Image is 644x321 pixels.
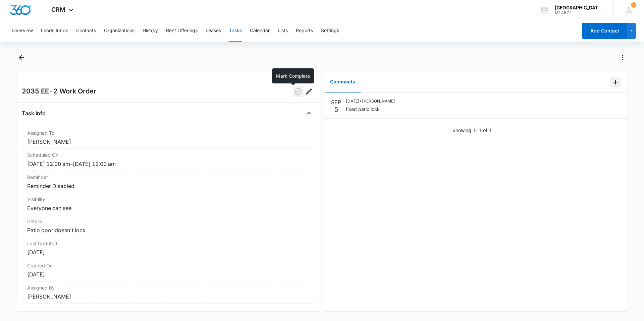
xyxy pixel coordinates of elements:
button: Rent Offerings [166,20,198,42]
div: VisibilityEveryone can see [22,193,314,215]
button: Actions [617,52,628,63]
dt: Created On [27,262,309,269]
p: [DATE] • [PERSON_NAME] [346,98,395,104]
p: fixed patio lock [346,106,395,113]
dd: [DATE] [27,248,309,256]
button: Reports [296,20,313,42]
button: Settings [321,20,339,42]
dd: [PERSON_NAME] [27,293,309,301]
button: Tasks [229,20,242,42]
button: Contacts [76,20,96,42]
dd: [PERSON_NAME] [27,138,309,146]
dd: Everyone can see [27,204,309,212]
dd: Patio door doesn't lock [27,226,309,234]
div: Created On[DATE] [22,259,314,281]
button: Lists [278,20,288,42]
button: Comments [325,72,361,92]
dd: [DATE] [27,270,309,278]
div: Assigned By[PERSON_NAME] [22,281,314,304]
button: Add Comment [610,77,621,87]
p: 5 [334,106,338,113]
button: Leases [206,20,221,42]
button: Edit [304,86,314,97]
button: Leads Inbox [41,20,68,42]
dt: Details [27,218,309,225]
h4: Task Info [22,109,46,117]
dd: Reminder Disabled [27,182,309,190]
dt: Visibility [27,196,309,203]
div: DetailsPatio door doesn't lock [22,215,314,237]
span: 1 [631,2,636,8]
button: Organizations [104,20,135,42]
span: CRM [51,6,65,13]
dt: Last Updated [27,240,309,247]
button: Overview [12,20,33,42]
h2: 2035 EE-2 Work Order [22,86,96,97]
dt: Assigned To [27,129,309,136]
div: ReminderReminder Disabled [22,171,314,193]
dt: Assigned By [27,284,309,291]
div: account name [555,5,604,10]
div: Mark Complete [272,68,314,83]
button: Back [16,52,26,63]
dt: Reminder [27,174,309,181]
div: notifications count [631,2,636,8]
div: Scheduled On[DATE] 12:00 am–[DATE] 12:00 am [22,149,314,171]
div: Last Updated[DATE] [22,237,314,259]
button: Add Contact [582,23,627,39]
button: Close [304,108,314,119]
p: Showing 1-1 of 1 [452,127,492,134]
dd: [DATE] 12:00 am – [DATE] 12:00 am [27,160,309,168]
button: History [143,20,158,42]
p: SEP [331,98,341,106]
div: account id [555,10,604,15]
button: Calendar [250,20,270,42]
dt: Scheduled On [27,151,309,158]
div: Assigned To[PERSON_NAME] [22,127,314,149]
